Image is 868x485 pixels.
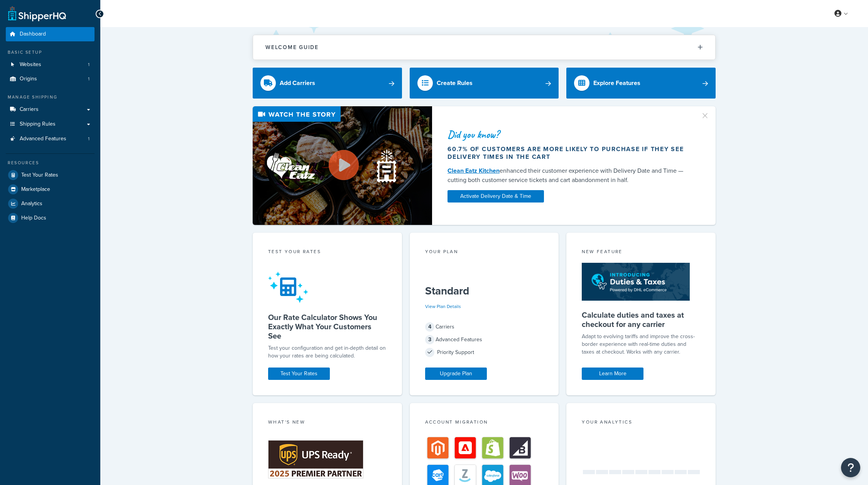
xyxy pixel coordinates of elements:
div: Basic Setup [6,49,95,56]
div: Add Carriers [280,78,315,88]
a: Activate Delivery Date & Time [448,190,544,203]
span: Test Your Rates [21,172,58,179]
a: Add Carriers [253,68,402,99]
div: Advanced Features [425,334,544,345]
div: 60.7% of customers are more likely to purchase if they see delivery times in the cart [448,145,691,161]
span: Origins [20,76,37,82]
a: Websites1 [6,58,95,72]
div: Resources [6,160,95,166]
button: Welcome Guide [253,35,715,60]
h5: Our Rate Calculator Shows You Exactly What Your Customers See [268,313,387,340]
a: Explore Features [566,68,716,99]
a: Help Docs [6,211,95,225]
a: Learn More [582,368,643,380]
div: New Feature [582,248,700,257]
a: Carriers [6,102,95,117]
a: Create Rules [410,68,559,99]
a: Test Your Rates [6,168,95,182]
span: 1 [88,61,90,68]
a: Dashboard [6,27,95,41]
button: Open Resource Center [841,458,860,477]
div: Priority Support [425,347,544,358]
a: Advanced Features1 [6,132,95,146]
p: Adapt to evolving tariffs and improve the cross-border experience with real-time duties and taxes... [582,333,700,356]
div: Manage Shipping [6,94,95,100]
div: Test your configuration and get in-depth detail on how your rates are being calculated. [268,344,387,360]
div: Carriers [425,322,544,332]
span: 1 [88,136,90,142]
span: 3 [425,335,434,344]
div: Account Migration [425,419,544,427]
div: Create Rules [437,78,473,88]
li: Origins [6,72,95,86]
div: Explore Features [593,78,640,88]
span: 4 [425,322,434,332]
a: Marketplace [6,182,95,196]
a: Analytics [6,197,95,211]
div: Your Plan [425,248,544,257]
a: Origins1 [6,72,95,86]
a: Clean Eatz Kitchen [448,166,500,175]
a: Test Your Rates [268,368,330,380]
h2: Welcome Guide [265,44,319,50]
div: Test your rates [268,248,387,257]
li: Websites [6,58,95,72]
li: Advanced Features [6,132,95,146]
a: Upgrade Plan [425,368,487,380]
div: Your Analytics [582,419,700,427]
h5: Standard [425,285,544,297]
span: Carriers [20,106,39,113]
img: Video thumbnail [253,106,432,225]
span: Shipping Rules [20,121,56,128]
a: View Plan Details [425,303,461,310]
span: 1 [88,76,90,82]
span: Advanced Features [20,136,66,142]
span: Dashboard [20,31,46,37]
span: Marketplace [21,186,50,193]
div: What's New [268,419,387,427]
h5: Calculate duties and taxes at checkout for any carrier [582,310,700,329]
a: Shipping Rules [6,117,95,131]
div: Did you know? [448,129,691,140]
span: Help Docs [21,215,46,221]
span: Websites [20,61,41,68]
div: enhanced their customer experience with Delivery Date and Time — cutting both customer service ti... [448,166,691,185]
span: Analytics [21,201,42,207]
